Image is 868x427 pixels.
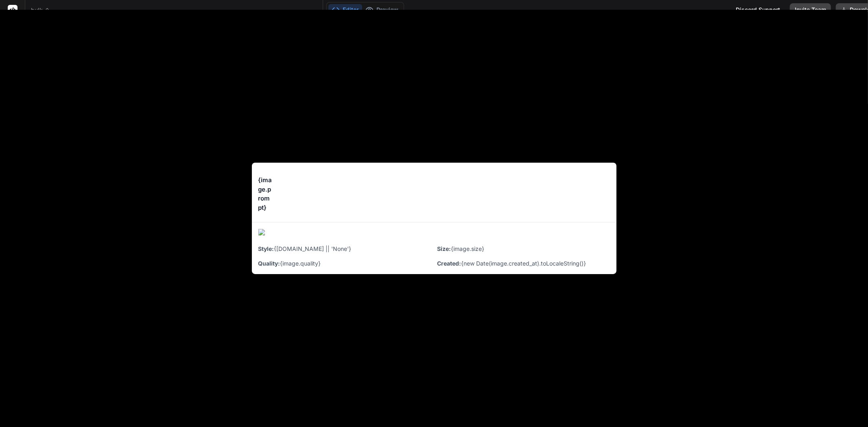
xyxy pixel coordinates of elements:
[790,3,831,16] button: Invite Team
[258,229,610,238] img: {image.prompt}
[362,4,402,15] button: Preview
[31,6,50,14] span: bulk
[258,260,280,267] strong: Quality:
[258,245,274,252] strong: Style:
[258,176,273,212] h3: {image.prompt}
[437,245,610,253] div: {image.size}
[437,260,461,267] strong: Created:
[731,3,785,16] div: Discord Support
[258,259,431,268] div: {image.quality}
[328,4,362,15] button: Editor
[258,245,431,253] div: {[DOMAIN_NAME] || 'None'}
[603,188,607,196] button: ×
[437,245,451,252] strong: Size:
[280,188,610,197] div: <button onClick={() => downloadImage(image.image_url, image.prompt)} className="btn-secondary tex...
[437,259,610,268] div: {new Date(image.created_at).toLocaleString()}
